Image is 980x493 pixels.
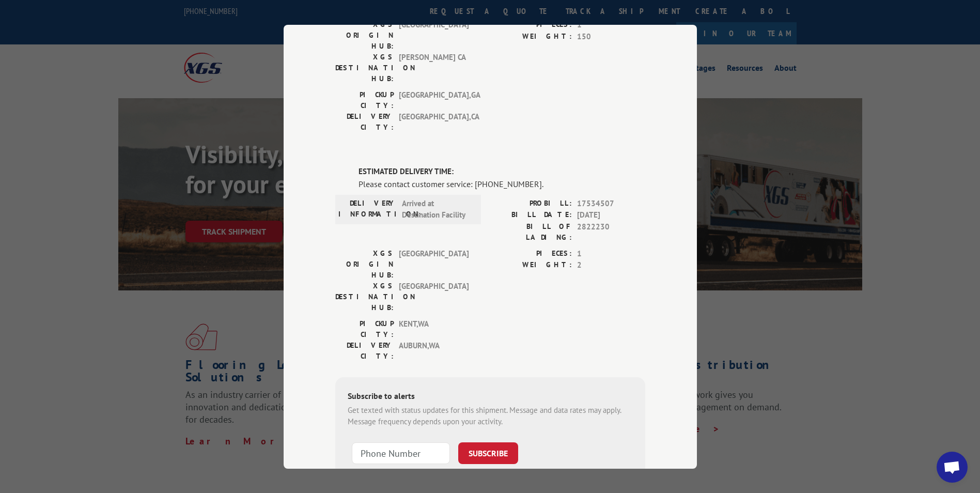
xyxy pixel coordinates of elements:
[937,452,968,483] a: Open chat
[490,259,572,271] label: WEIGHT:
[399,340,469,361] span: AUBURN , WA
[490,197,572,209] label: PROBILL:
[335,111,394,133] label: DELIVERY CITY:
[577,209,645,221] span: [DATE]
[577,248,645,259] span: 1
[348,389,633,404] div: Subscribe to alerts
[359,177,645,190] div: Please contact customer service: [PHONE_NUMBER].
[577,221,645,242] span: 2822230
[577,197,645,209] span: 17534507
[577,259,645,271] span: 2
[490,248,572,259] label: PIECES:
[399,19,469,52] span: [GEOGRAPHIC_DATA]
[335,248,394,280] label: XGS ORIGIN HUB:
[490,209,572,221] label: BILL DATE:
[458,442,518,464] button: SUBSCRIBE
[335,89,394,111] label: PICKUP CITY:
[399,318,469,340] span: KENT , WA
[490,30,572,42] label: WEIGHT:
[335,340,394,361] label: DELIVERY CITY:
[352,442,450,464] input: Phone Number
[399,89,469,111] span: [GEOGRAPHIC_DATA] , GA
[490,221,572,242] label: BILL OF LADING:
[402,197,472,221] span: Arrived at Destination Facility
[359,166,645,178] label: ESTIMATED DELIVERY TIME:
[399,111,469,133] span: [GEOGRAPHIC_DATA] , CA
[577,30,645,42] span: 150
[399,52,469,84] span: [PERSON_NAME] CA
[490,19,572,31] label: PIECES:
[338,197,397,221] label: DELIVERY INFORMATION:
[335,52,394,84] label: XGS DESTINATION HUB:
[577,19,645,31] span: 1
[399,280,469,313] span: [GEOGRAPHIC_DATA]
[335,280,394,313] label: XGS DESTINATION HUB:
[399,248,469,280] span: [GEOGRAPHIC_DATA]
[348,404,633,427] div: Get texted with status updates for this shipment. Message and data rates may apply. Message frequ...
[335,19,394,52] label: XGS ORIGIN HUB:
[335,318,394,340] label: PICKUP CITY:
